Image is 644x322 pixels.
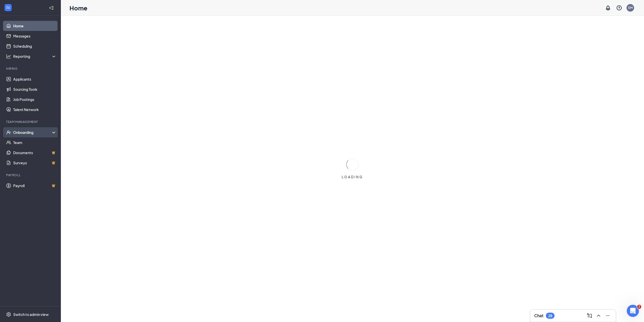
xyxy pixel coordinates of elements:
svg: ComposeMessage [586,313,593,319]
svg: Settings [6,312,11,317]
a: Team [13,137,57,148]
a: Applicants [13,74,57,84]
button: ComposeMessage [585,312,594,320]
div: LOADING [340,175,365,179]
a: DocumentsCrown [13,148,57,158]
svg: Analysis [6,54,11,59]
h1: Home [69,4,87,12]
div: Payroll [6,173,56,177]
svg: Minimize [605,313,611,319]
a: Talent Network [13,104,57,115]
a: Scheduling [13,41,57,51]
svg: ChevronUp [596,313,602,319]
a: PayrollCrown [13,181,57,191]
div: SM [628,6,633,10]
h3: Chat [534,313,543,318]
a: Job Postings [13,94,57,104]
svg: UserCheck [6,130,11,135]
iframe: Intercom live chat [627,305,639,317]
span: 2 [637,305,641,309]
div: 28 [548,314,552,318]
a: Home [13,21,57,31]
div: Reporting [13,54,57,59]
div: Hiring [6,66,56,71]
div: Switch to admin view [13,312,49,317]
svg: QuestionInfo [616,5,622,11]
a: Sourcing Tools [13,84,57,94]
button: Minimize [604,312,612,320]
button: ChevronUp [595,312,603,320]
svg: Collapse [49,5,54,10]
svg: WorkstreamLogo [6,5,11,10]
svg: Notifications [605,5,611,11]
a: SurveysCrown [13,158,57,168]
div: Team Management [6,120,56,124]
div: Onboarding [13,130,52,135]
a: Messages [13,31,57,41]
